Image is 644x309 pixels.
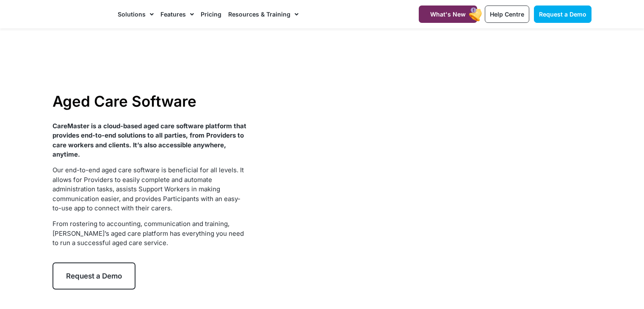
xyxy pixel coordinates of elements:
[53,262,135,290] a: Request a Demo
[66,272,122,280] span: Request a Demo
[490,11,524,18] span: Help Centre
[52,8,109,21] img: CareMaster Logo
[539,11,586,18] span: Request a Demo
[430,11,466,18] span: What's New
[53,220,244,247] span: From rostering to accounting, communication and training, [PERSON_NAME]’s aged care platform has ...
[53,122,246,159] strong: CareMaster is a cloud-based aged care software platform that provides end-to-end solutions to all...
[53,166,244,212] span: Our end-to-end aged care software is beneficial for all levels. It allows for Providers to easily...
[534,6,591,23] a: Request a Demo
[419,6,477,23] a: What's New
[53,92,247,110] h1: Aged Care Software
[485,6,529,23] a: Help Centre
